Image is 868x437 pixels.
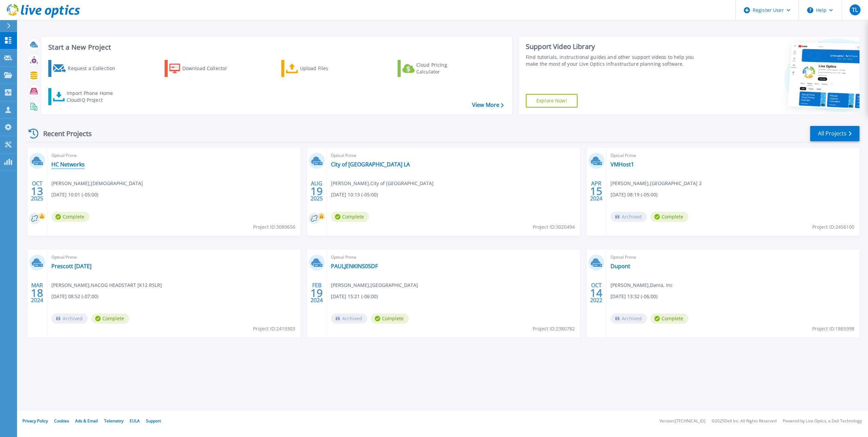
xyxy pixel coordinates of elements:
span: Complete [91,313,129,324]
a: All Projects [810,126,859,141]
span: Project ID: 2456100 [812,223,854,231]
a: Dupont [611,263,630,270]
span: Complete [650,212,688,222]
span: Archived [51,313,88,324]
span: [PERSON_NAME] , NACOG HEADSTART [K12 RSLR] [51,281,162,289]
span: [DATE] 13:32 (-06:00) [611,293,657,300]
a: View More [472,102,504,108]
span: [PERSON_NAME] , City of [GEOGRAPHIC_DATA] [331,180,434,187]
span: [PERSON_NAME] , [GEOGRAPHIC_DATA] [331,281,418,289]
a: Ads & Email [75,418,98,424]
a: PAULJENKINS05DF [331,263,378,270]
div: MAR 2024 [31,280,44,305]
li: Version: [TECHNICAL_ID] [660,419,705,423]
li: © 2025 Dell Inc. All Rights Reserved [712,419,777,423]
span: Project ID: 2419303 [253,325,295,333]
span: Archived [611,313,647,324]
a: Request a Collection [48,60,124,77]
span: Optical Prime [331,254,576,261]
a: Support [146,418,161,424]
span: Archived [331,313,367,324]
li: Powered by Live Optics, a Dell Technology [783,419,862,423]
a: Cookies [54,418,69,424]
a: VMHost1 [611,161,634,168]
span: Optical Prime [611,254,855,261]
span: [DATE] 10:13 (-05:00) [331,191,378,198]
span: Archived [611,212,647,222]
div: AUG 2025 [310,179,323,204]
span: 18 [31,290,43,296]
div: OCT 2025 [31,179,44,204]
a: Explore Now! [526,94,578,108]
span: [PERSON_NAME] , [GEOGRAPHIC_DATA] 2 [611,180,702,187]
a: Telemetry [104,418,123,424]
a: Download Collector [165,60,240,77]
div: Import Phone Home CloudIQ Project [67,90,120,103]
span: Optical Prime [611,152,855,159]
div: APR 2024 [590,179,603,204]
span: Complete [331,212,369,222]
span: 15 [590,188,602,194]
div: Find tutorials, instructional guides and other support videos to help you make the most of your L... [526,54,702,67]
span: Project ID: 3020494 [533,223,575,231]
div: Download Collector [182,62,237,75]
span: Optical Prime [51,254,296,261]
a: Upload Files [281,60,357,77]
a: Cloud Pricing Calculator [398,60,473,77]
span: Complete [650,313,688,324]
span: [DATE] 08:52 (-07:00) [51,293,98,300]
a: EULA [130,418,140,424]
span: Complete [51,212,89,222]
span: 14 [590,290,602,296]
span: 19 [311,188,323,194]
a: City of [GEOGRAPHIC_DATA] LA [331,161,410,168]
span: [DATE] 10:01 (-05:00) [51,191,98,198]
span: [PERSON_NAME] , [DEMOGRAPHIC_DATA] [51,180,143,187]
span: Optical Prime [331,152,576,159]
span: [DATE] 08:19 (-05:00) [611,191,657,198]
a: Privacy Policy [22,418,48,424]
span: 13 [31,188,43,194]
div: Request a Collection [68,62,122,75]
span: Optical Prime [51,152,296,159]
span: 19 [311,290,323,296]
span: TL [852,7,858,13]
div: Recent Projects [26,125,101,142]
a: HC Networks [51,161,85,168]
div: OCT 2022 [590,280,603,305]
span: Project ID: 1865998 [812,325,854,333]
span: Project ID: 3089656 [253,223,295,231]
a: Prescott [DATE] [51,263,91,270]
span: Project ID: 2380782 [533,325,575,333]
div: Upload Files [300,62,354,75]
div: Support Video Library [526,42,702,51]
span: [DATE] 15:21 (-06:00) [331,293,378,300]
span: Complete [371,313,409,324]
h3: Start a New Project [48,44,503,51]
div: Cloud Pricing Calculator [416,62,471,75]
span: [PERSON_NAME] , Dania, Inc [611,281,673,289]
div: FEB 2024 [310,280,323,305]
